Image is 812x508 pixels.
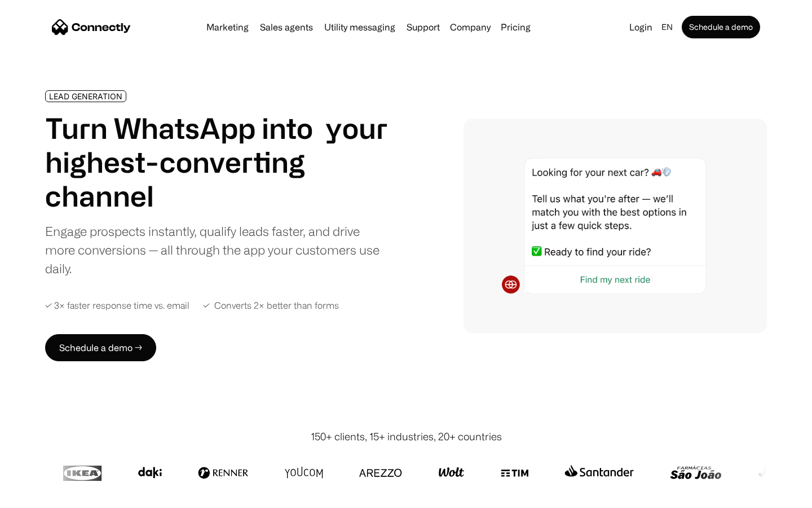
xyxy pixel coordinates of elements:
[11,487,68,504] aside: Language selected: English
[202,23,253,32] a: Marketing
[203,300,339,311] div: ✓ Converts 2× better than forms
[320,23,400,32] a: Utility messaging
[402,23,444,32] a: Support
[450,19,491,35] div: Company
[45,222,388,278] div: Engage prospects instantly, qualify leads faster, and drive more conversions — all through the ap...
[661,19,673,35] div: en
[45,111,388,213] h1: Turn WhatsApp into your highest-converting channel
[682,16,760,38] a: Schedule a demo
[45,300,189,311] div: ✓ 3× faster response time vs. email
[496,23,535,32] a: Pricing
[255,23,317,32] a: Sales agents
[23,488,68,504] ul: Language list
[49,92,122,100] div: LEAD GENERATION
[45,334,156,361] a: Schedule a demo →
[625,19,657,35] a: Login
[311,429,502,444] div: 150+ clients, 15+ industries, 20+ countries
